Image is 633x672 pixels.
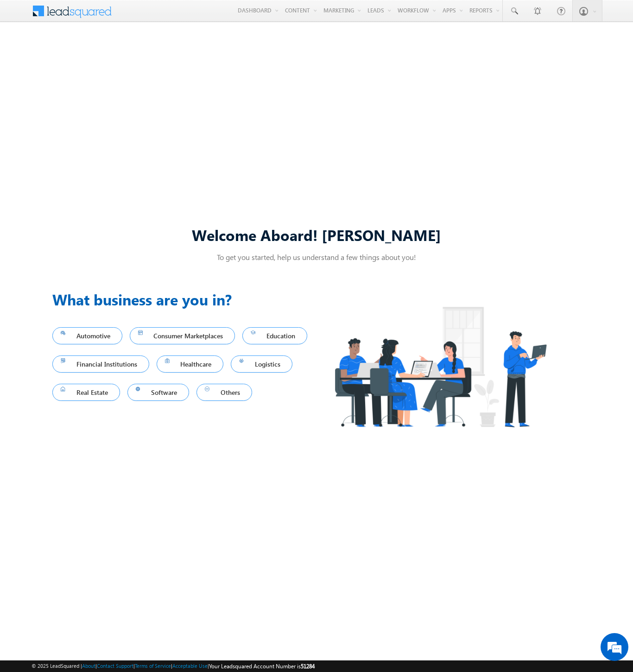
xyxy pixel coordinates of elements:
[82,663,95,669] a: About
[209,663,315,670] span: Your Leadsquared Account Number is
[32,662,315,671] span: © 2025 LeadSquared | | | | |
[61,386,112,399] span: Real Estate
[205,386,244,399] span: Others
[251,330,299,342] span: Education
[136,386,181,399] span: Software
[165,358,215,370] span: Healthcare
[61,330,114,342] span: Automotive
[138,330,227,342] span: Consumer Marketplaces
[52,288,316,311] h3: What business are you in?
[52,252,581,262] p: To get you started, help us understand a few things about you!
[172,663,208,669] a: Acceptable Use
[316,288,564,445] img: Industry.png
[61,358,141,370] span: Financial Institutions
[135,663,171,669] a: Terms of Service
[97,663,133,669] a: Contact Support
[301,663,315,670] span: 51284
[239,358,284,370] span: Logistics
[52,225,581,245] div: Welcome Aboard! [PERSON_NAME]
